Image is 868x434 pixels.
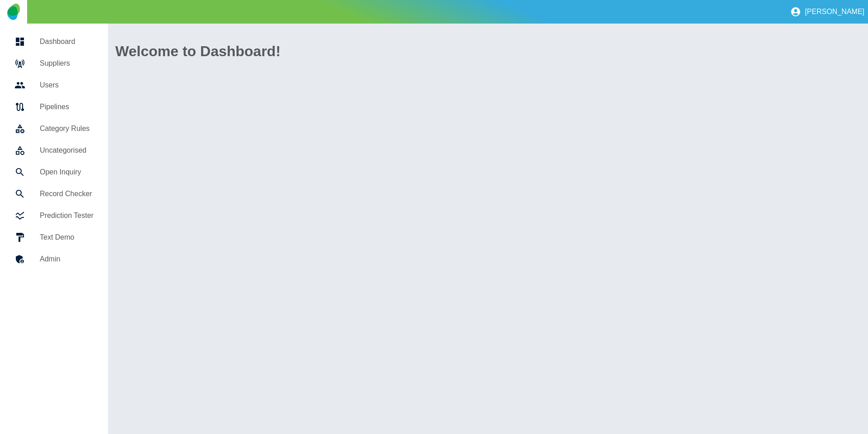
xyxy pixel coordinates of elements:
[805,8,864,16] p: [PERSON_NAME]
[7,74,101,96] a: Users
[7,227,101,248] a: Text Demo
[7,4,19,20] img: Logo
[40,188,94,199] h5: Record Checker
[40,210,94,221] h5: Prediction Tester
[40,80,94,91] h5: Users
[40,145,94,156] h5: Uncategorised
[40,101,94,112] h5: Pipelines
[40,58,94,69] h5: Suppliers
[40,123,94,134] h5: Category Rules
[40,232,94,243] h5: Text Demo
[115,40,861,62] h1: Welcome to Dashboard!
[7,183,101,205] a: Record Checker
[7,248,101,270] a: Admin
[7,161,101,183] a: Open Inquiry
[7,96,101,118] a: Pipelines
[7,140,101,161] a: Uncategorised
[40,36,94,47] h5: Dashboard
[7,53,101,74] a: Suppliers
[7,205,101,227] a: Prediction Tester
[787,3,868,21] button: [PERSON_NAME]
[40,167,94,178] h5: Open Inquiry
[7,118,101,140] a: Category Rules
[7,31,101,53] a: Dashboard
[40,254,94,265] h5: Admin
